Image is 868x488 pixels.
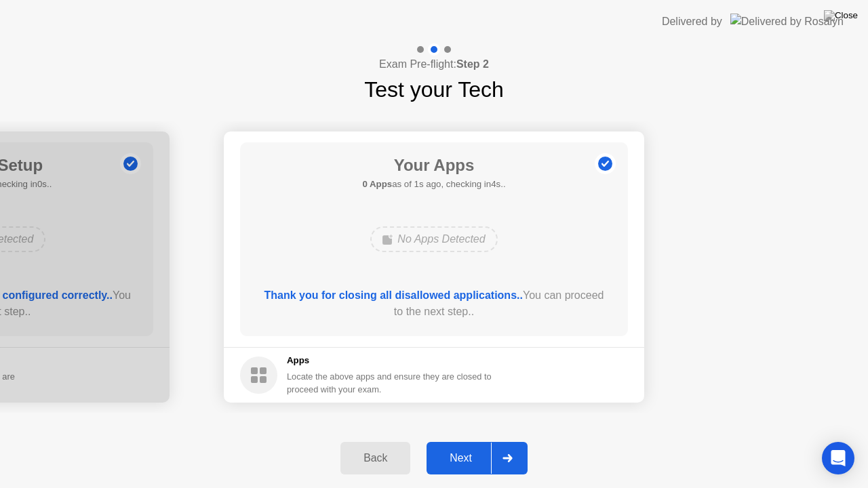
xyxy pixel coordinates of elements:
b: 0 Apps [362,179,392,189]
button: Next [427,442,528,474]
h5: as of 1s ago, checking in4s.. [362,178,505,191]
img: Delivered by Rosalyn [730,14,844,29]
button: Back [340,442,410,474]
h1: Your Apps [362,153,505,178]
div: Open Intercom Messenger [822,442,854,474]
img: Close [824,10,858,21]
div: Locate the above apps and ensure they are closed to proceed with your exam. [287,370,492,396]
div: Next [431,452,491,464]
b: Step 2 [456,58,489,70]
div: No Apps Detected [370,226,497,252]
h1: Test your Tech [364,73,504,106]
h5: Apps [287,354,492,367]
div: Delivered by [662,14,722,30]
h4: Exam Pre-flight: [379,56,489,73]
b: Thank you for closing all disallowed applications.. [264,289,523,301]
div: Back [344,452,406,464]
div: You can proceed to the next step.. [260,287,609,320]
